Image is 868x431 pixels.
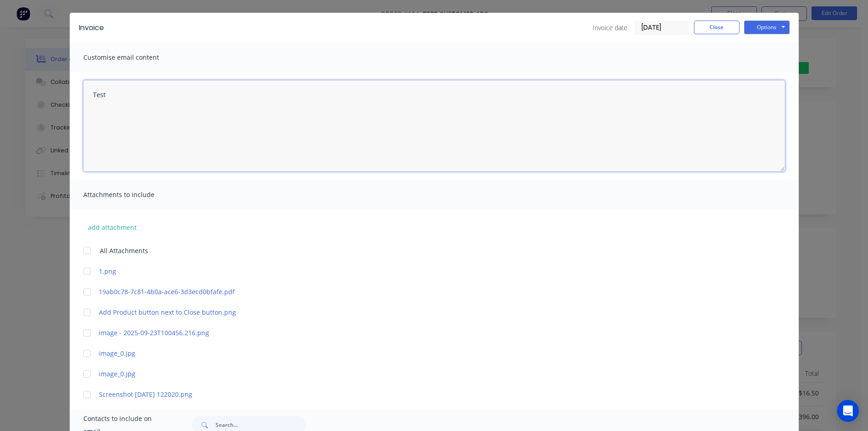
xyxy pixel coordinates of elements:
[83,188,184,201] span: Attachments to include
[99,307,743,317] a: Add Product button next to Close button.png
[83,220,141,234] button: add attachment
[99,389,743,399] a: Screenshot [DATE] 122020.png
[83,51,184,64] span: Customise email content
[100,246,148,255] span: All Attachments
[99,369,743,379] a: image_0.jpg
[99,348,743,358] a: image_0.jpg
[694,21,740,34] button: Close
[99,328,743,338] a: image - 2025-09-23T100456.216.png
[99,266,743,276] a: 1.png
[744,21,790,34] button: Options
[79,22,104,33] div: Invoice
[837,400,859,422] div: Open Intercom Messenger
[593,23,627,32] span: Invoice date
[83,80,785,171] textarea: Test
[99,287,743,296] a: 19ab0c78-7c81-4b0a-ace6-3d3ecd0bfafe.pdf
